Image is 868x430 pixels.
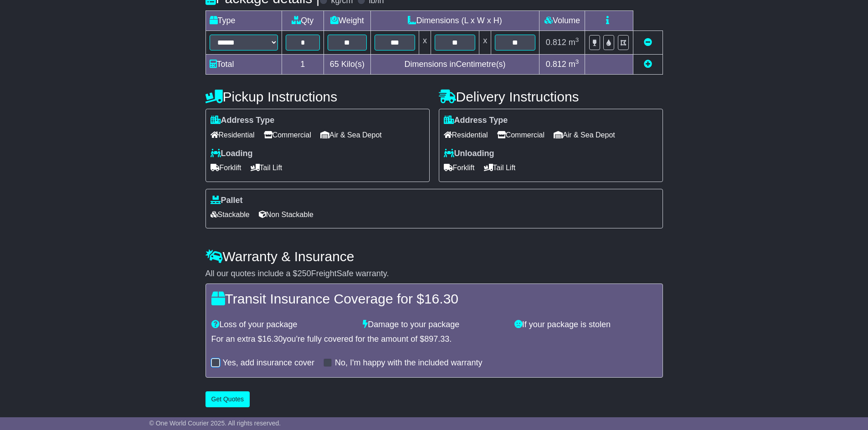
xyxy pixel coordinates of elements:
h4: Delivery Instructions [439,89,663,104]
span: Tail Lift [484,161,516,175]
span: Forklift [211,161,241,175]
span: Air & Sea Depot [554,128,615,142]
div: Damage to your package [358,320,510,330]
label: Unloading [444,149,494,159]
h4: Transit Insurance Coverage for $ [211,291,657,306]
h4: Warranty & Insurance [205,249,663,264]
td: Dimensions (L x W x H) [370,11,539,31]
td: x [479,31,491,55]
td: Total [205,55,282,75]
div: Loss of your package [207,320,359,330]
td: x [419,31,431,55]
button: Get Quotes [205,391,250,407]
label: Address Type [211,116,275,126]
span: Non Stackable [259,207,313,222]
div: All our quotes include a $ FreightSafe warranty. [205,269,663,279]
span: Tail Lift [251,161,282,175]
span: Commercial [497,128,544,142]
span: 16.30 [262,334,283,344]
label: Loading [211,149,253,159]
label: No, I'm happy with the included warranty [335,358,483,368]
span: 16.30 [424,291,458,306]
td: Qty [282,11,324,31]
span: 897.33 [424,334,449,344]
sup: 3 [575,36,579,43]
label: Address Type [444,116,508,126]
span: 0.812 [546,60,566,69]
span: Air & Sea Depot [320,128,382,142]
div: If your package is stolen [510,320,662,330]
td: Type [205,11,282,31]
span: Commercial [264,128,311,142]
label: Yes, add insurance cover [223,358,314,368]
span: 250 [298,269,311,278]
span: Stackable [211,207,250,222]
div: For an extra $ you're fully covered for the amount of $ . [211,334,657,344]
span: © One World Courier 2025. All rights reserved. [149,420,281,427]
span: Forklift [444,161,475,175]
span: Residential [211,128,255,142]
td: 1 [282,55,324,75]
span: 0.812 [546,38,566,47]
sup: 3 [575,58,579,65]
a: Add new item [644,60,652,69]
td: Weight [324,11,371,31]
span: Residential [444,128,488,142]
span: m [569,60,579,69]
a: Remove this item [644,38,652,47]
label: Pallet [211,196,243,206]
td: Volume [539,11,585,31]
td: Kilo(s) [324,55,371,75]
h4: Pickup Instructions [205,89,430,104]
span: m [569,38,579,47]
span: 65 [330,60,339,69]
td: Dimensions in Centimetre(s) [370,55,539,75]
